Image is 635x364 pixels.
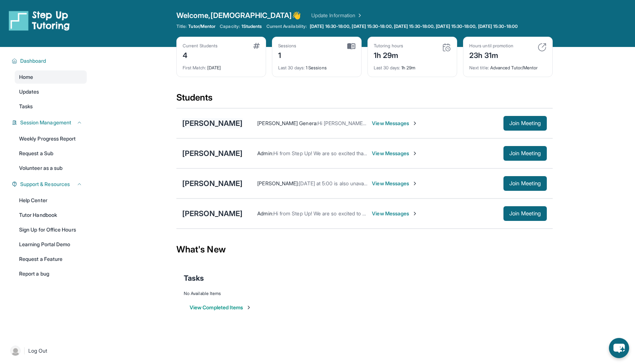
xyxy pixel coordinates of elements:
img: Chevron-Right [412,120,418,126]
a: |Log Out [7,343,87,359]
div: [PERSON_NAME] [182,208,243,219]
div: 1 Sessions [278,61,355,71]
a: Home [15,70,87,84]
a: Sign Up for Office Hours [15,223,87,236]
button: View Completed Items [190,304,252,311]
span: Next title : [469,65,489,70]
div: Students [176,92,553,108]
span: Tasks [19,103,33,110]
button: Join Meeting [503,146,547,161]
img: user-img [10,346,21,356]
span: | [24,346,25,355]
span: View Messages [372,210,418,217]
span: [DATE] 16:30-18:00, [DATE] 15:30-18:00, [DATE] 15:30-18:00, [DATE] 15:30-18:00, [DATE] 15:30-18:00 [310,23,518,29]
button: Join Meeting [503,116,547,131]
div: 1 [278,49,297,61]
div: [PERSON_NAME] [182,178,243,189]
button: Support & Resources [17,181,82,188]
a: Tutor Handbook [15,208,87,222]
span: Home [19,73,33,81]
a: Tasks [15,100,87,113]
img: card [347,43,355,50]
a: Request a Sub [15,147,87,160]
span: View Messages [372,150,418,157]
a: Learning Portal Demo [15,238,87,251]
div: Sessions [278,43,297,49]
div: No Available Items [184,291,545,296]
span: Session Management [20,119,71,126]
div: 23h 31m [469,49,513,61]
button: Session Management [17,119,82,126]
span: [DATE] at 5:00 is also unavailable as I have another student at that time. Would any time between... [299,180,606,186]
div: Advanced Tutor/Mentor [469,61,546,71]
span: Title: [176,23,187,29]
span: View Messages [372,120,418,127]
img: card [538,43,546,52]
span: [PERSON_NAME] : [257,180,299,186]
span: Join Meeting [509,151,541,156]
div: 4 [183,49,218,61]
span: [PERSON_NAME] Genera : [257,120,317,126]
div: [DATE] [183,61,260,71]
span: Updates [19,88,39,95]
span: Join Meeting [509,211,541,216]
span: Current Availability: [266,23,307,29]
img: Chevron-Right [412,211,418,216]
span: Log Out [28,347,47,354]
div: Tutoring hours [374,43,403,49]
span: View Messages [372,180,418,187]
a: Updates [15,85,87,98]
img: Chevron-Right [412,150,418,156]
img: logo [9,10,70,31]
button: Dashboard [17,57,82,65]
div: [PERSON_NAME] [182,148,243,159]
span: Capacity: [220,23,240,29]
span: Join Meeting [509,121,541,125]
img: card [253,43,260,49]
span: Dashboard [20,57,46,65]
a: Update Information [311,12,363,19]
span: Admin : [257,150,273,156]
div: 1h 29m [374,49,403,61]
img: Chevron-Right [412,181,418,186]
div: What's New [176,233,553,266]
span: Last 30 days : [278,65,305,70]
img: Chevron Right [355,12,363,19]
span: Tutor/Mentor [188,23,215,29]
div: [PERSON_NAME] [182,118,243,128]
div: Hours until promotion [469,43,513,49]
a: [DATE] 16:30-18:00, [DATE] 15:30-18:00, [DATE] 15:30-18:00, [DATE] 15:30-18:00, [DATE] 15:30-18:00 [308,23,519,29]
span: Admin : [257,210,273,216]
span: Last 30 days : [374,65,400,70]
button: chat-button [609,338,629,358]
a: Volunteer as a sub [15,161,87,175]
span: Support & Resources [20,181,70,188]
a: Report a bug [15,267,87,280]
div: 1h 29m [374,61,451,71]
button: Join Meeting [503,176,547,191]
div: Current Students [183,43,218,49]
button: Join Meeting [503,206,547,221]
span: Tasks [184,273,204,283]
a: Help Center [15,194,87,207]
a: Weekly Progress Report [15,132,87,145]
img: card [442,43,451,52]
span: First Match : [183,65,206,70]
span: 1 Students [241,23,262,29]
span: Welcome, [DEMOGRAPHIC_DATA] 👋 [176,10,301,21]
span: Join Meeting [509,181,541,186]
a: Request a Feature [15,252,87,266]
